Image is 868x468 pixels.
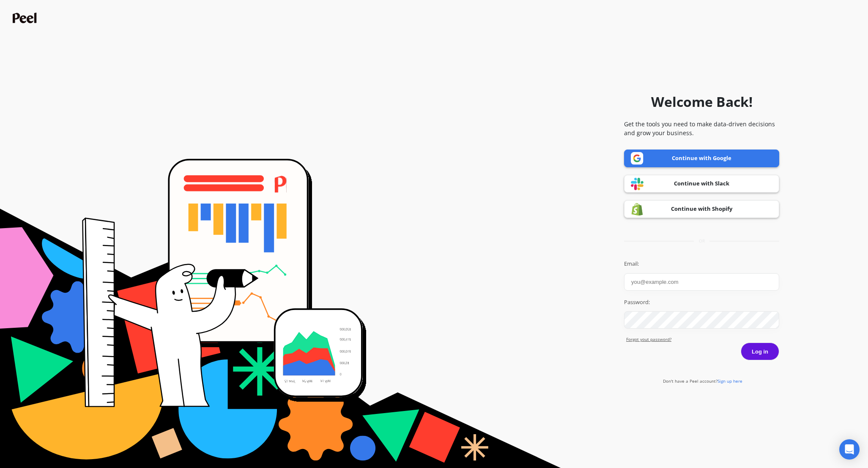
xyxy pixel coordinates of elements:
[741,343,779,360] button: Log in
[624,238,779,244] div: or
[624,260,779,268] label: Email:
[624,175,779,193] a: Continue with Slack
[624,120,779,137] p: Get the tools you need to make data-driven decisions and grow your business.
[624,200,779,218] a: Continue with Shopify
[631,177,643,190] img: Slack logo
[624,273,779,291] input: you@example.com
[624,298,779,307] label: Password:
[631,203,643,216] img: Shopify logo
[663,378,742,384] a: Don't have a Peel account?Sign up here
[717,378,742,384] span: Sign up here
[631,152,643,165] img: Google logo
[839,439,860,460] div: Open Intercom Messenger
[624,150,779,167] a: Continue with Google
[13,13,39,23] img: Peel
[626,336,779,343] a: Forgot yout password?
[651,92,753,112] h1: Welcome Back!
